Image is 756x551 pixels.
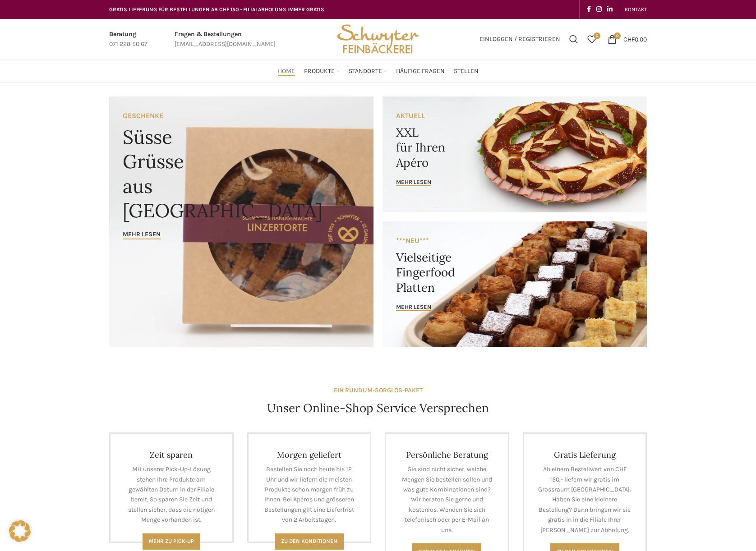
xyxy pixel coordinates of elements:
[304,62,340,80] a: Produkte
[143,533,200,550] a: Mehr zu Pick-Up
[594,3,604,16] a: Instagram social link
[583,30,601,48] div: Meine Wunschliste
[625,6,647,13] span: KONTAKT
[349,67,382,76] span: Standorte
[124,464,219,525] p: Mit unserer Pick-Up-Lösung stehen Ihre Produkte am gewählten Datum in der Filiale bereit. So spar...
[475,30,565,48] a: Einloggen / Registrieren
[175,29,276,50] a: Infobox link
[454,62,479,80] a: Stellen
[275,533,344,550] a: Zu den Konditionen
[109,6,324,13] span: GRATIS LIEFERUNG FÜR BESTELLUNGEN AB CHF 150 - FILIALABHOLUNG IMMER GRATIS
[349,62,387,80] a: Standorte
[262,464,357,525] p: Bestellen Sie noch heute bis 12 Uhr und wir liefern die meisten Produkte schon morgen früh zu Ihn...
[281,538,337,544] span: Zu den Konditionen
[538,450,632,460] h4: Gratis Lieferung
[396,67,445,76] span: Häufige Fragen
[383,96,647,212] a: Banner link
[109,29,148,50] a: Infobox link
[124,450,219,460] h4: Zeit sparen
[625,0,647,18] a: KONTAKT
[623,35,635,43] span: CHF
[400,450,494,460] h4: Persönliche Beratung
[149,538,194,544] span: Mehr zu Pick-Up
[109,96,373,347] a: Banner link
[278,62,295,80] a: Home
[262,450,357,460] h4: Morgen geliefert
[565,30,583,48] a: Suchen
[383,221,647,347] a: Banner link
[479,36,560,42] span: Einloggen / Registrieren
[278,67,295,76] span: Home
[334,35,422,42] a: Site logo
[620,0,651,18] div: Secondary navigation
[623,35,647,43] bdi: 0.00
[603,30,651,48] a: 0 CHF0.00
[584,3,594,16] a: Facebook social link
[583,30,601,48] a: 0
[304,67,335,76] span: Produkte
[614,32,621,39] span: 0
[334,19,422,60] img: Bäckerei Schwyter
[454,67,479,76] span: Stellen
[400,464,494,535] p: Sie sind nicht sicher, welche Mengen Sie bestellen sollen und was gute Kombinationen sind? Wir be...
[604,3,615,16] a: Linkedin social link
[594,32,600,39] span: 0
[396,62,445,80] a: Häufige Fragen
[105,62,651,80] div: Main navigation
[334,386,423,394] strong: EIN RUNDUM-SORGLOS-PAKET
[538,464,632,535] p: Ab einem Bestellwert von CHF 150.- liefern wir gratis im Grossraum [GEOGRAPHIC_DATA]. Haben Sie e...
[267,400,489,416] h4: Unser Online-Shop Service Versprechen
